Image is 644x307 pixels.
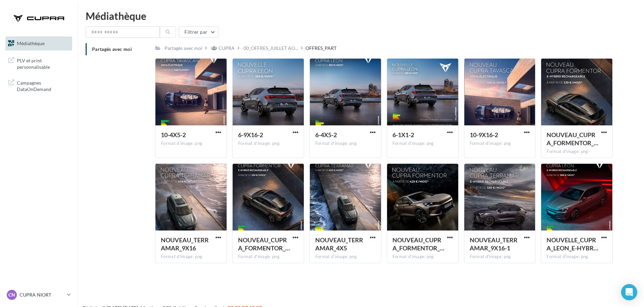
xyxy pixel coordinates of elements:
a: Médiathèque [4,36,74,51]
div: Open Intercom Messenger [621,284,637,300]
span: 00_OFFRES_JUILLET AO... [243,45,298,52]
span: NOUVEAU_TERRAMAR_9X16 [161,236,209,252]
span: CN [8,291,15,298]
div: Format d'image: png [392,254,453,260]
span: 6-1X1-2 [392,131,414,139]
div: Format d'image: png [392,141,453,147]
div: Format d'image: png [547,254,607,260]
a: CN CUPRA NIORT [5,288,72,301]
div: Format d'image: png [315,254,376,260]
p: CUPRA NIORT [20,291,64,298]
button: Filtrer par [179,26,218,38]
a: PLV et print personnalisable [4,53,74,73]
div: Format d'image: png [547,149,607,155]
span: NOUVEAU_CUPRA_FORMENTOR_9X16 [547,131,598,147]
span: 10-9X16-2 [470,131,498,139]
div: Format d'image: png [238,254,298,260]
a: Campagnes DataOnDemand [4,75,74,95]
span: NOUVEAU_TERRAMAR_4X5 [315,236,363,252]
div: Médiathèque [86,11,636,21]
span: 10-4X5-2 [161,131,186,139]
span: Médiathèque [17,40,45,46]
span: NOUVEAU_TERRAMAR_9X16-1 [470,236,518,252]
span: PLV et print personnalisable [17,56,69,70]
span: NOUVEAU_CUPRA_FORMENTOR_4X5 [238,236,290,252]
div: Format d'image: png [161,254,221,260]
div: Format d'image: png [238,141,298,147]
div: OFFRES_PART [305,45,336,52]
span: Campagnes DataOnDemand [17,78,69,93]
div: Format d'image: png [315,141,376,147]
div: CUPRA [218,45,235,52]
div: Format d'image: png [470,141,530,147]
div: Format d'image: png [161,141,221,147]
span: Partagés avec moi [92,46,132,52]
span: NOUVEAU_CUPRA_FORMENTOR__9X16 [392,236,444,252]
span: 6-9X16-2 [238,131,263,139]
span: 6-4X5-2 [315,131,337,139]
div: Format d'image: png [470,254,530,260]
div: Partagés avec moi [165,45,202,52]
span: NOUVELLE_CUPRA_LEON_E-HYBRID_RECHARGEABLE_4X5 [547,236,598,252]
